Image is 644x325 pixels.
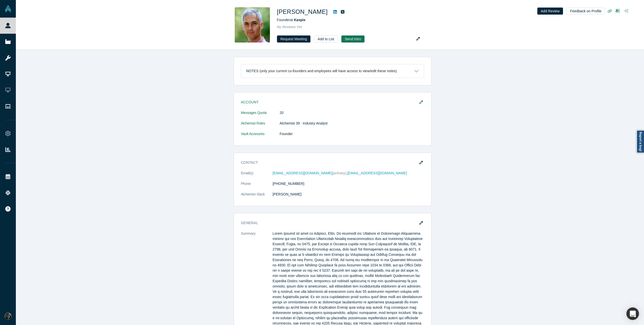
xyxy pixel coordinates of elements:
[273,182,304,186] a: [PHONE_NUMBER]
[537,8,563,15] button: Add Review
[273,171,424,176] dd: ,
[241,64,424,78] button: Notes (only your current co-founders and employees will have access to view/edit these notes)
[567,8,605,15] button: Feedback on Profile
[5,5,12,12] img: Alchemist Vault Logo
[246,68,259,74] h3: Notes
[636,130,644,153] a: Report a bug!
[294,18,305,22] a: Kaspix
[5,313,12,320] img: Rami Chousein's Account
[280,110,424,115] dd: 20
[235,7,270,43] img: Pablo Zegers's Profile Image
[332,171,346,175] span: (primary)
[277,18,306,22] span: Founder at
[241,121,280,131] dt: Alchemist Roles
[273,192,424,197] dd: [PERSON_NAME]
[280,131,424,137] dd: Founder
[241,181,273,192] dt: Phone
[347,171,407,175] a: [EMAIL_ADDRESS][DOMAIN_NAME]
[241,171,273,181] dt: Email(s)
[277,7,328,16] h1: [PERSON_NAME]
[341,35,365,43] button: Send Intro
[241,110,280,121] dt: Messages Quota
[260,69,397,73] p: (only your current co-founders and employees will have access to view/edit these notes)
[273,171,332,175] a: [EMAIL_ADDRESS][DOMAIN_NAME]
[280,121,424,126] dd: Alchemist 39 · Industry Analyst
[277,35,311,43] button: Request Meeting
[241,160,417,165] h3: Contact
[241,131,280,142] dt: Vault Access/es
[277,25,302,29] span: No Reviews Yet
[241,100,417,105] h3: Account
[241,192,273,202] dt: Alchemist Slack
[314,35,338,43] button: Add to List
[241,220,417,226] h3: General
